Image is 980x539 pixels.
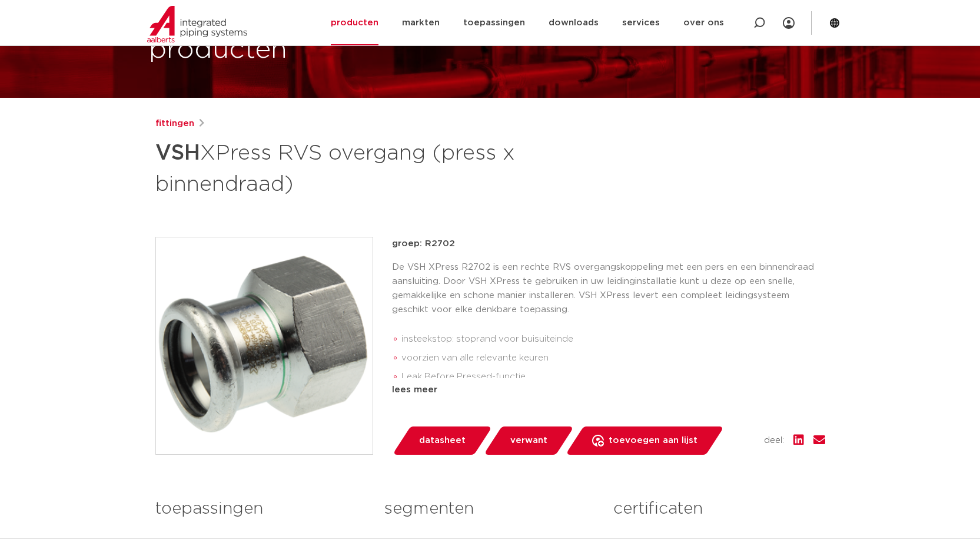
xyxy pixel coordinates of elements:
[510,431,547,450] span: verwant
[613,497,825,521] h3: certificaten
[392,383,825,397] div: lees meer
[392,260,825,317] p: De VSH XPress R2702 is een rechte RVS overgangskoppeling met een pers en een binnendraad aansluit...
[483,426,574,455] a: verwant
[155,117,194,131] a: fittingen
[155,135,597,199] h1: XPress RVS overgang (press x binnendraad)
[392,426,492,455] a: datasheet
[764,434,784,448] span: deel:
[401,349,825,368] li: voorzien van alle relevante keuren
[149,31,287,69] h1: producten
[155,143,200,164] strong: VSH
[384,497,596,521] h3: segmenten
[392,237,825,251] p: groep: R2702
[401,368,825,386] li: Leak Before Pressed-functie
[156,237,373,454] img: Product Image for VSH XPress RVS overgang (press x binnendraad)
[609,431,697,450] span: toevoegen aan lijst
[401,330,825,349] li: insteekstop: stoprand voor buisuiteinde
[419,431,466,450] span: datasheet
[155,497,367,521] h3: toepassingen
